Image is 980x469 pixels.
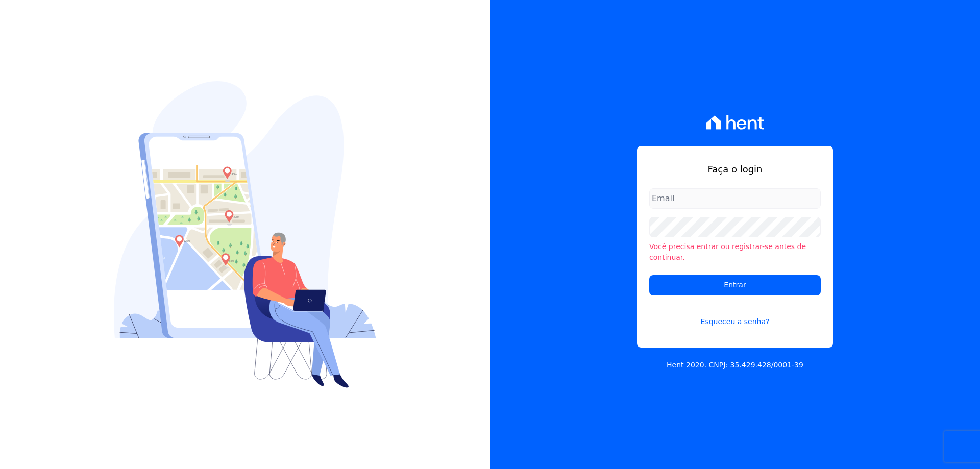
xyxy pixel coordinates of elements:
li: Você precisa entrar ou registrar-se antes de continuar. [649,241,821,263]
input: Entrar [649,275,821,295]
h1: Faça o login [649,162,821,176]
p: Hent 2020. CNPJ: 35.429.428/0001-39 [667,360,803,371]
img: Login [114,81,376,388]
input: Email [649,188,821,209]
a: Esqueceu a senha? [649,304,821,327]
